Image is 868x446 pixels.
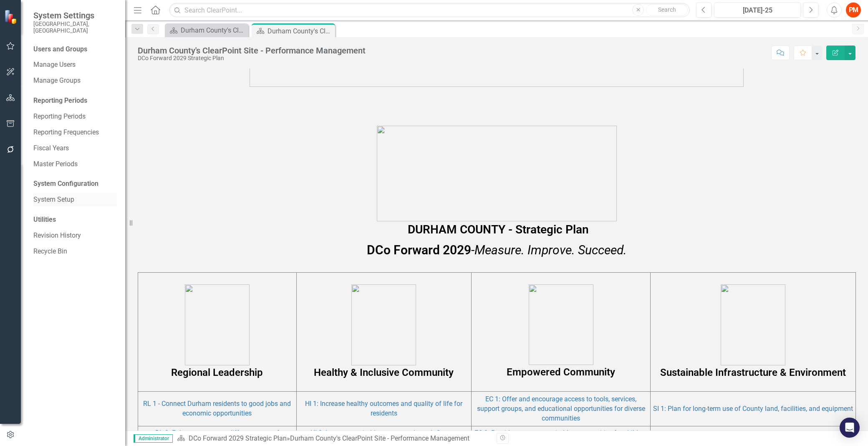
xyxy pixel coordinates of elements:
[474,243,627,257] em: Measure. Improve. Succeed.
[717,5,798,15] div: [DATE]-25
[33,195,117,205] a: System Setup
[33,60,117,70] a: Manage Users
[477,395,645,422] a: EC 1: Offer and encourage access to tools, services, support groups, and educational opportunitie...
[267,26,333,36] div: Durham County's ClearPoint Site - Performance Management
[408,223,589,236] span: DURHAM COUNTY - Strategic Plan
[169,3,690,18] input: Search ClearPoint...
[138,55,366,61] div: DCo Forward 2029 Strategic Plan
[4,9,19,24] img: ClearPoint Strategy
[367,243,471,257] strong: DCo Forward 2029
[33,10,117,20] span: System Settings
[33,179,117,189] div: System Configuration
[33,45,117,54] div: Users and Groups
[134,434,173,443] span: Administrator
[143,400,291,417] a: RL 1 - Connect Durham residents to good jobs and economic opportunities
[290,434,469,442] div: Durham County's ClearPoint Site - Performance Management
[189,434,287,442] a: DCo Forward 2029 Strategic Plan
[840,418,860,438] div: Open Intercom Messenger
[177,434,490,443] div: »
[33,128,117,137] a: Reporting Frequencies
[660,367,846,378] strong: Sustainable Infrastructure & Environment
[33,76,117,86] a: Manage Groups
[507,366,615,378] strong: Empowered Community
[314,367,454,378] strong: Healthy & Inclusive Community
[646,4,688,16] button: Search
[33,215,117,225] div: Utilities
[33,96,117,106] div: Reporting Periods
[167,25,246,35] a: Durham County's ClearPoint Site - Performance Management
[658,6,676,13] span: Search
[181,25,246,35] div: Durham County's ClearPoint Site - Performance Management
[33,20,117,34] small: [GEOGRAPHIC_DATA], [GEOGRAPHIC_DATA]
[171,367,263,378] strong: Regional Leadership
[305,400,462,417] a: HI 1: Increase healthy outcomes and quality of life for residents
[33,247,117,256] a: Recycle Bin
[33,160,117,169] a: Master Periods
[367,243,627,257] span: -
[138,46,366,55] div: Durham County's ClearPoint Site - Performance Management
[714,3,801,18] button: [DATE]-25
[33,231,117,241] a: Revision History
[653,405,853,413] a: SI 1: Plan for long-term use of County land, facilities, and equipment
[33,144,117,153] a: Fiscal Years
[33,112,117,122] a: Reporting Periods
[846,3,861,18] button: PM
